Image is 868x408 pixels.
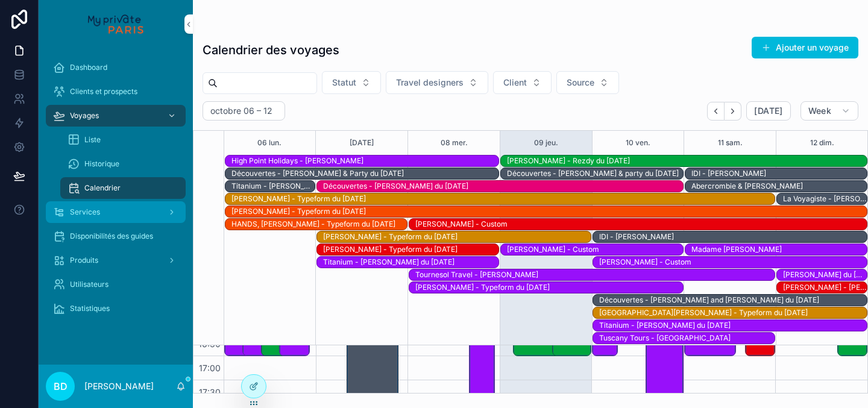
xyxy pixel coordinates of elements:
span: Clients et prospects [70,87,137,96]
div: Découvertes - [PERSON_NAME] and [PERSON_NAME] du [DATE] [599,295,867,305]
div: Tournesol Travel - [PERSON_NAME] [415,270,775,280]
div: IDI - Klein [691,168,867,179]
div: [PERSON_NAME] - Typeform du [DATE] [415,283,683,292]
div: Madame [PERSON_NAME] [691,245,867,254]
div: Rothrock, Linda - Typeform du 31/12/2024 [323,231,591,242]
button: Next [725,102,741,121]
button: [DATE] [746,101,790,121]
div: [PERSON_NAME] - Custom [415,219,867,229]
div: HANDS, [PERSON_NAME] - Typeform du [DATE] [231,219,407,229]
div: High Point Holidays - Grotrian [231,155,499,166]
span: Voyages [70,111,99,121]
button: 11 sam. [718,131,743,155]
span: Disponibilités des guides [70,231,153,241]
a: Disponibilités des guides [46,225,186,247]
span: Calendrier [84,183,121,193]
p: [PERSON_NAME] [84,380,154,392]
div: Michaelson , Sedra - Custom [415,219,867,230]
div: La Voyagiste - Dardick [783,193,867,204]
button: Ajouter un voyage [752,37,858,58]
div: La Voyagiste - [PERSON_NAME] [783,194,867,204]
span: Liste [84,135,101,145]
div: IDI - Tauzin [599,231,867,242]
span: Services [70,207,100,217]
span: Utilisateurs [70,280,108,289]
div: Découvertes - Mr Mendoza du 23/07/2025 [323,181,683,192]
a: Utilisateurs [46,274,186,295]
div: Jennings, Heather - Custom [507,244,682,255]
a: Statistiques [46,298,186,319]
div: Abercrombie & [PERSON_NAME] [691,181,867,191]
span: Week [808,105,831,116]
div: High Point Holidays - [PERSON_NAME] [231,156,499,166]
a: Dashboard [46,57,186,78]
div: Titanium - Dennis Ratinoff du 02/02/2025 [231,181,315,192]
div: Découvertes - William Whitaker & party du 06/10/2025 [507,168,682,179]
span: [DATE] [754,105,782,116]
div: [PERSON_NAME] - Custom [599,257,867,267]
button: Select Button [322,71,381,94]
div: [PERSON_NAME] - [PERSON_NAME] [783,283,867,292]
a: Clients et prospects [46,81,186,102]
span: 16:30 [195,339,224,349]
span: BD [54,379,68,394]
div: Nestro, Cheryl - Rezdy du 27/09/2025 [783,269,867,280]
div: [PERSON_NAME] - Typeform du [DATE] [231,194,775,204]
span: Statut [332,77,356,89]
button: 12 dim. [810,131,834,155]
div: Découvertes - [PERSON_NAME] & Party du [DATE] [231,169,499,178]
div: Découvertes - Lynn Wailes & Party du 04/07/2025 [231,168,499,179]
button: 10 ven. [626,131,650,155]
div: Titanium - [PERSON_NAME] du [DATE] [323,257,498,267]
a: Produits [46,250,186,271]
span: 17:00 [196,363,224,373]
span: Historique [84,159,119,169]
button: 06 lun. [257,131,281,155]
button: Select Button [493,71,552,94]
a: Voyages [46,105,186,127]
div: Titanium - [PERSON_NAME] du [DATE] [599,321,867,330]
span: Source [567,77,594,89]
span: 17:30 [196,387,224,397]
div: 08 mer. [441,131,468,155]
div: Titanium - Silva du 25/08/2025 [323,257,498,268]
a: Services [46,201,186,223]
div: Découvertes - [PERSON_NAME] du [DATE] [323,181,683,191]
div: Harrison, Marcus - Typeform du 09/12/2024 [231,206,867,217]
a: Calendrier [60,177,186,199]
div: Découvertes - Mr. Pascucci and Mrs. Puntillo du 23/09/2025 [599,295,867,306]
div: Tournesol Travel - Borgardt [415,269,775,280]
div: scrollable content [39,48,193,335]
button: [DATE] [350,131,374,155]
div: Wernet, Connie - Typeform du 05/08/2025 [415,282,683,293]
span: Client [503,77,527,89]
div: [GEOGRAPHIC_DATA][PERSON_NAME] - Typeform du [DATE] [599,308,867,318]
div: Abercrombie & Kent - De Witt [691,181,867,192]
div: Rutledge, Victoria - Typeform du 25/09/2025 [323,244,498,255]
div: [PERSON_NAME] - Typeform du [DATE] [231,207,867,216]
div: Découvertes - [PERSON_NAME] & party du [DATE] [507,169,682,178]
div: Tuscany Tours - [GEOGRAPHIC_DATA] [599,333,775,343]
span: Dashboard [70,63,107,72]
div: Titanium - [PERSON_NAME] du [DATE] [231,181,315,191]
span: Produits [70,256,98,265]
div: Christos, Christina - Typeform du 28/08/2025 [231,193,775,204]
button: Back [707,102,725,121]
div: IDI - [PERSON_NAME] [691,169,867,178]
div: Tuscany Tours - Rio [599,333,775,344]
div: IDI - Mueller [783,282,867,293]
button: Week [800,101,858,121]
div: [PERSON_NAME] - Typeform du [DATE] [323,245,498,254]
img: App logo [88,14,143,34]
button: Select Button [556,71,619,94]
div: Titanium - Veitch du 20/08/2025 [599,320,867,331]
a: Liste [60,129,186,151]
button: 09 jeu. [534,131,558,155]
h2: octobre 06 – 12 [210,105,272,117]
